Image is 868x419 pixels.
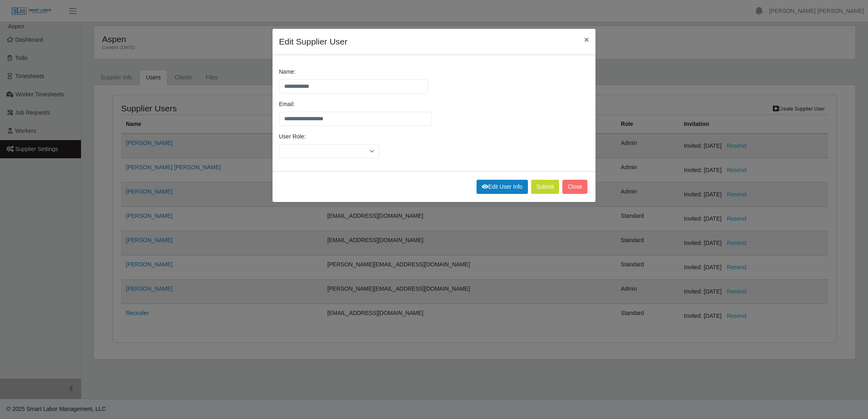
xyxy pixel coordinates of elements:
[279,100,295,108] label: Email:
[584,35,589,44] span: ×
[279,35,347,48] h4: Edit Supplier User
[279,68,296,76] label: Name:
[578,29,596,50] button: Close
[531,180,560,194] button: Submit
[279,132,306,141] label: User Role:
[562,180,587,194] button: Close
[477,180,528,194] a: Edit User Info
